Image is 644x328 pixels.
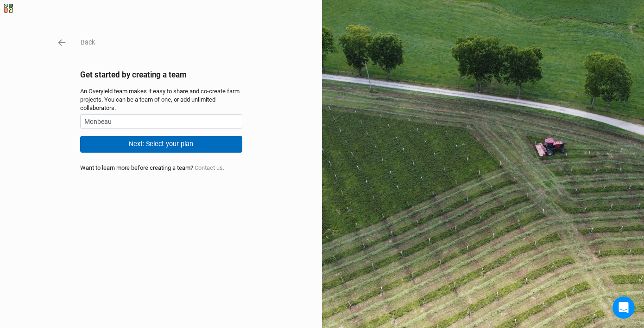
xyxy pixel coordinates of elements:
button: Next: Select your plan [80,136,242,152]
div: An Overyield team makes it easy to share and co-create farm projects. You can be a team of one, o... [80,87,242,113]
input: Team name [80,114,242,129]
h2: Get started by creating a team [80,70,242,79]
button: Back [80,37,95,48]
div: Want to learn more before creating a team? [80,164,242,172]
a: Contact us. [195,164,224,171]
iframe: Intercom live chat [612,296,635,319]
